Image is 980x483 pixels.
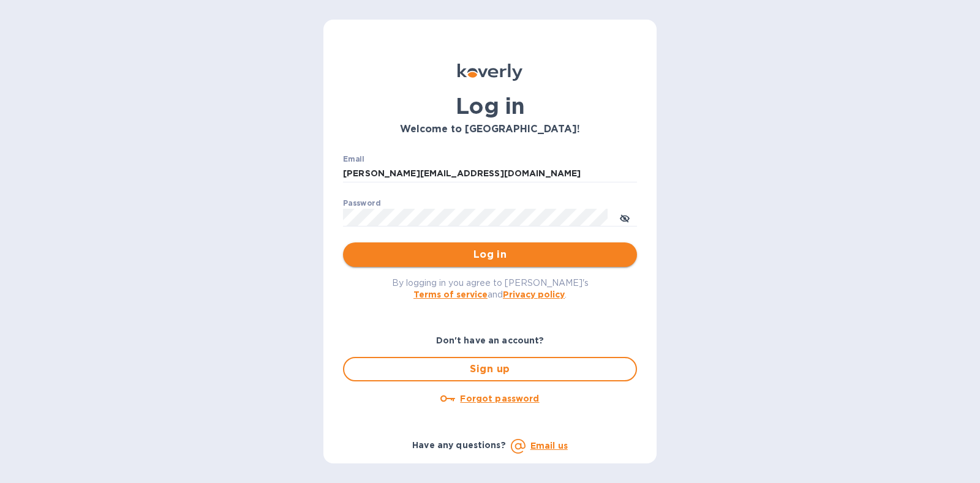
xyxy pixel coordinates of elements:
img: Koverly [458,64,522,81]
h1: Log in [343,93,637,119]
a: Email us [530,441,568,451]
button: Log in [343,242,637,267]
h3: Welcome to [GEOGRAPHIC_DATA]! [343,124,637,135]
a: Privacy policy [503,290,565,299]
label: Email [343,155,364,163]
span: By logging in you agree to [PERSON_NAME]'s and . [392,278,589,299]
a: Terms of service [413,290,488,299]
u: Forgot password [460,394,539,403]
label: Password [343,200,380,207]
input: Enter email address [343,165,637,183]
b: Have any questions? [412,440,506,450]
b: Don't have an account? [436,335,545,345]
span: Sign up [354,362,626,376]
button: toggle password visibility [612,205,637,230]
button: Sign up [343,357,637,381]
span: Log in [353,247,627,262]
